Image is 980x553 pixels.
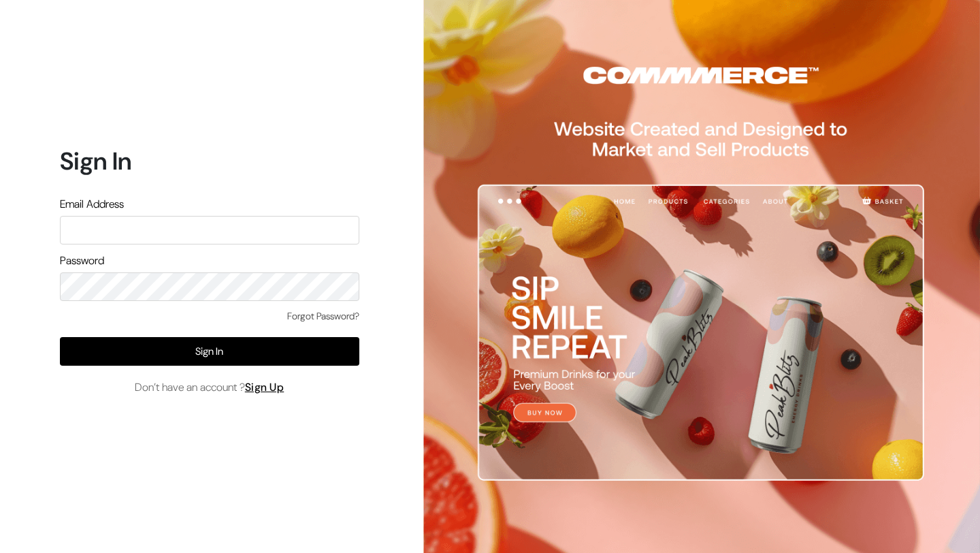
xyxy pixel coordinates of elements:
button: Sign In [60,337,359,366]
a: Forgot Password? [287,309,359,323]
label: Email Address [60,196,124,212]
a: Sign Up [245,380,284,394]
h1: Sign In [60,146,359,176]
label: Password [60,253,104,269]
span: Don’t have an account ? [135,379,284,396]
